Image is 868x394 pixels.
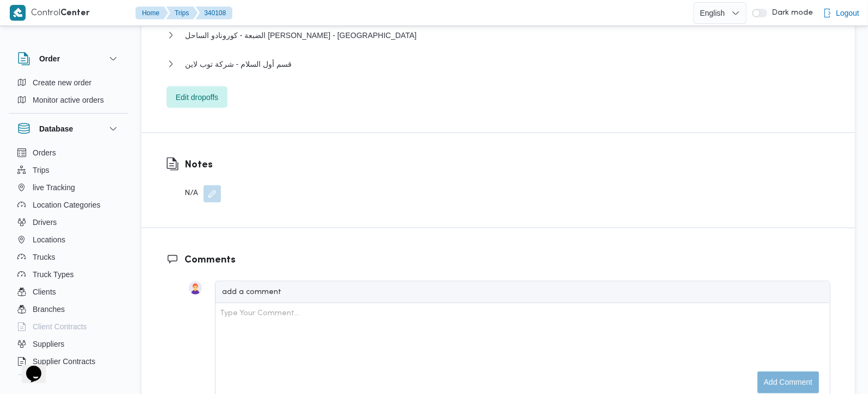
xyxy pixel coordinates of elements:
span: Client Contracts [33,320,87,333]
button: Devices [13,370,124,387]
button: live Tracking [13,179,124,196]
button: Supplier Contracts [13,353,124,370]
span: الضبعة - كورونادو الساحل [PERSON_NAME] - [GEOGRAPHIC_DATA] [185,29,417,42]
div: Order [9,74,128,113]
button: Trips [166,7,198,20]
button: Trips [13,161,124,179]
button: Drivers [13,214,124,231]
button: Locations [13,231,124,248]
span: Clients [33,285,56,298]
button: Trucks [13,248,124,266]
button: Orders [13,144,124,161]
h3: Comments [184,253,830,267]
h3: Notes [184,158,221,172]
span: Trucks [33,251,55,264]
button: Logout [818,2,864,24]
b: Center [60,9,90,17]
span: Edit dropoffs [176,91,218,104]
span: Create new order [33,76,91,89]
span: Trips [33,164,50,177]
div: Type Your Comment... [220,308,299,319]
span: Supplier Contracts [33,355,95,368]
button: الضبعة - كورونادو الساحل [PERSON_NAME] - [GEOGRAPHIC_DATA] [167,29,830,42]
span: Truck Types [33,268,73,281]
h3: Order [39,52,60,65]
button: Suppliers [13,335,124,353]
span: Drivers [33,216,57,229]
span: Locations [33,233,65,246]
div: add a comment [222,286,284,298]
h3: Database [39,122,73,135]
button: Monitor active orders [13,91,124,109]
span: Orders [33,146,56,159]
span: Suppliers [33,337,64,351]
span: live Tracking [33,181,75,194]
span: قسم أول السلام - شركة توب لاين [185,58,292,71]
button: Order [17,52,120,65]
button: Home [136,7,168,20]
span: Monitor active orders [33,93,104,107]
button: 340108 [195,7,232,20]
span: Devices [33,372,60,385]
div: Database [9,144,128,379]
button: Branches [13,301,124,318]
button: Database [17,122,120,135]
button: Truck Types [13,266,124,283]
span: Branches [33,303,65,316]
button: Edit dropoffs [167,86,227,108]
span: Dark mode [767,9,813,17]
button: Client Contracts [13,318,124,335]
div: N/A [184,186,221,203]
span: Location Categories [33,198,101,211]
span: Add comment [764,376,812,389]
img: X8yXhbKr1z7QwAAAABJRU5ErkJggg== [10,5,26,21]
button: Add comment [758,372,819,393]
iframe: chat widget [11,351,46,383]
button: قسم أول السلام - شركة توب لاين [167,58,830,71]
button: Clients [13,283,124,301]
button: Location Categories [13,196,124,214]
button: Create new order [13,74,124,91]
span: Logout [836,7,859,20]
